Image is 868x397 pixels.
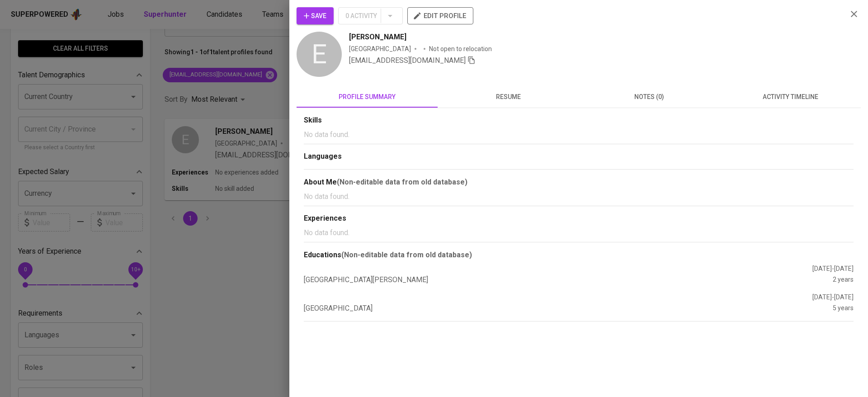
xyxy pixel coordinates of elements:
span: [EMAIL_ADDRESS][DOMAIN_NAME] [349,56,466,65]
div: 5 years [833,303,854,314]
div: About Me [304,177,854,188]
span: [PERSON_NAME] [349,32,406,43]
span: resume [443,91,573,103]
p: Not open to relocation [429,44,492,53]
button: Save [297,7,334,24]
b: (Non-editable data from old database) [337,178,467,186]
div: [GEOGRAPHIC_DATA][PERSON_NAME] [304,275,833,285]
div: E [297,32,342,77]
div: Experiences [304,213,854,224]
div: [GEOGRAPHIC_DATA] [349,44,411,53]
a: edit profile [407,12,473,19]
span: [DATE] - [DATE] [812,265,854,272]
span: activity timeline [725,91,855,103]
div: Skills [304,115,854,126]
button: edit profile [407,7,473,24]
span: Save [304,10,326,22]
span: edit profile [415,10,466,22]
p: No data found. [304,191,854,202]
span: profile summary [302,91,432,103]
div: 2 years [833,275,854,285]
span: [DATE] - [DATE] [812,293,854,301]
div: [GEOGRAPHIC_DATA] [304,303,833,314]
div: Languages [304,151,854,162]
p: No data found. [304,129,854,140]
div: Educations [304,250,854,260]
b: (Non-editable data from old database) [341,250,472,259]
p: No data found. [304,227,854,238]
span: notes (0) [584,91,714,103]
